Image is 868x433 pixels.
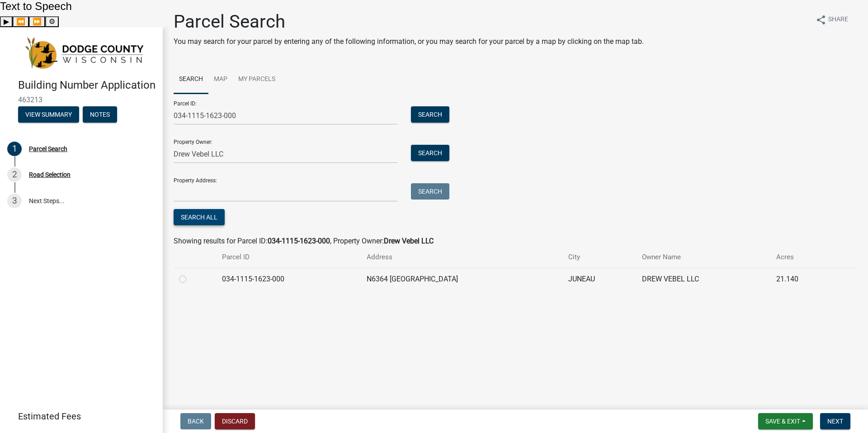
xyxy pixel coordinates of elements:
button: Settings [45,16,59,27]
td: N6364 [GEOGRAPHIC_DATA] [361,268,563,290]
button: Previous [13,16,29,27]
a: Estimated Fees [7,407,148,425]
div: Showing results for Parcel ID: , Property Owner: [174,236,857,247]
div: 3 [7,194,22,208]
button: Save & Exit [758,413,813,429]
h4: Building Number Application [18,79,156,92]
strong: 034-1115-1623-000 [268,237,330,245]
th: City [563,247,637,268]
span: 463213 [18,95,145,104]
p: You may search for your parcel by entering any of the following information, or you may search fo... [174,36,644,47]
a: My Parcels [233,65,281,94]
td: 034-1115-1623-000 [217,268,361,290]
button: Discard [215,413,255,429]
wm-modal-confirm: Notes [83,111,117,119]
td: DREW VEBEL LLC [637,268,770,290]
button: Back [180,413,211,429]
div: 2 [7,167,22,182]
td: 21.140 [771,268,836,290]
div: Road Selection [29,171,71,178]
img: Dodge County, Wisconsin [18,37,148,69]
span: Next [827,418,843,425]
button: Search All [174,209,225,225]
span: Back [188,418,204,425]
button: View Summary [18,106,79,123]
th: Owner Name [637,247,770,268]
button: Search [411,183,449,200]
td: JUNEAU [563,268,637,290]
strong: Drew Vebel LLC [384,237,434,245]
button: Notes [83,106,117,123]
th: Parcel ID [217,247,361,268]
span: Save & Exit [765,418,800,425]
a: Search [174,65,208,94]
button: Next [820,413,850,429]
div: 1 [7,142,22,156]
a: Map [208,65,233,94]
button: Forward [29,16,45,27]
th: Acres [771,247,836,268]
div: Parcel Search [29,146,67,152]
h1: Parcel Search [174,11,644,33]
button: Search [411,145,449,161]
th: Address [361,247,563,268]
wm-modal-confirm: Summary [18,111,79,119]
button: Search [411,106,449,123]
